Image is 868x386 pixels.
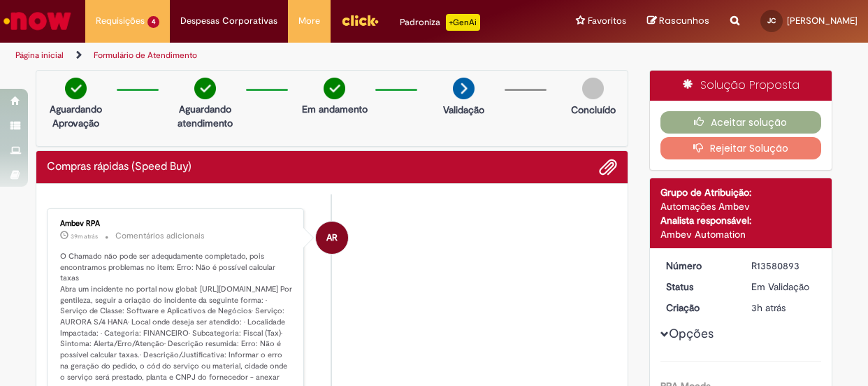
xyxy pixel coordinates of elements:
span: Rascunhos [659,14,709,27]
img: ServiceNow [1,7,73,35]
dt: Status [656,280,742,294]
dt: Criação [656,301,742,315]
dt: Número [656,259,742,273]
div: R13580893 [751,259,816,273]
span: 39m atrás [71,232,98,241]
div: 30/09/2025 11:28:48 [751,301,816,315]
h2: Compras rápidas (Speed Buy) Histórico de tíquete [47,161,191,173]
time: 30/09/2025 11:28:48 [751,301,786,314]
a: Página inicial [15,50,64,61]
img: click_logo_yellow_360x200.png [341,10,379,31]
span: Despesas Corporativas [180,14,277,28]
p: Validação [443,103,484,117]
a: Formulário de Atendimento [94,50,197,61]
p: +GenAi [446,14,480,31]
span: [PERSON_NAME] [787,15,858,27]
img: check-circle-green.png [194,78,216,99]
span: JC [767,16,776,25]
img: check-circle-green.png [324,78,345,99]
div: Ambev RPA [60,220,293,228]
p: Aguardando Aprovação [42,102,110,130]
span: 3h atrás [751,301,786,314]
div: Padroniza [400,14,480,31]
div: Solução Proposta [650,71,832,101]
div: Ambev RPA [316,222,348,254]
span: Requisições [96,14,145,28]
span: AR [326,221,338,255]
ul: Trilhas de página [10,43,568,69]
div: Em Validação [751,280,816,294]
div: Automações Ambev [660,199,822,213]
small: Comentários adicionais [115,230,205,242]
p: Concluído [571,103,616,117]
button: Rejeitar Solução [660,137,822,159]
a: Rascunhos [647,15,709,28]
button: Aceitar solução [660,111,822,134]
button: Adicionar anexos [599,158,617,176]
span: 4 [147,16,159,28]
span: Favoritos [588,14,626,28]
div: Grupo de Atribuição: [660,185,822,199]
img: check-circle-green.png [65,78,87,99]
div: Ambev Automation [660,227,822,241]
span: More [298,14,320,28]
time: 30/09/2025 13:53:18 [71,232,98,241]
p: Aguardando atendimento [171,102,239,130]
img: img-circle-grey.png [582,78,604,99]
div: Analista responsável: [660,213,822,227]
img: arrow-next.png [453,78,475,99]
p: Em andamento [302,102,368,116]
